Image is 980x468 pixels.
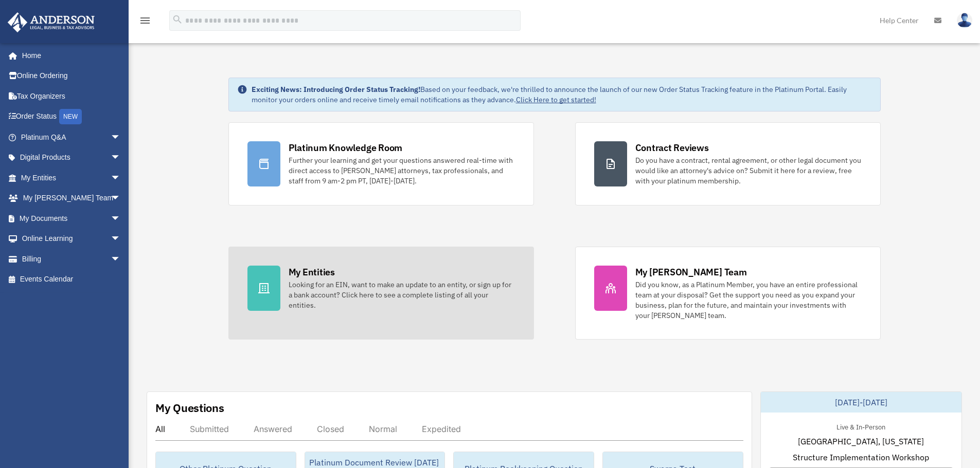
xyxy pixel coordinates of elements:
[7,269,136,290] a: Events Calendar
[575,247,881,340] a: My [PERSON_NAME] Team Did you know, as a Platinum Member, you have an entire professional team at...
[289,266,335,278] div: My Entities
[228,247,534,340] a: My Entities Looking for an EIN, want to make an update to an entity, or sign up for a bank accoun...
[635,266,747,278] div: My [PERSON_NAME] Team
[7,66,136,86] a: Online Ordering
[111,127,131,148] span: arrow_drop_down
[7,45,131,66] a: Home
[172,14,183,25] i: search
[761,392,961,413] div: [DATE]-[DATE]
[139,18,151,27] a: menu
[957,13,972,28] img: User Pic
[7,249,136,269] a: Billingarrow_drop_down
[111,167,131,189] span: arrow_drop_down
[317,424,344,434] div: Closed
[289,141,403,154] div: Platinum Knowledge Room
[7,208,136,229] a: My Documentsarrow_drop_down
[252,85,420,94] strong: Exciting News: Introducing Order Status Tracking!
[369,424,397,434] div: Normal
[111,249,131,270] span: arrow_drop_down
[7,147,136,168] a: Digital Productsarrow_drop_down
[828,421,894,432] div: Live & In-Person
[516,95,596,104] a: Click Here to get started!
[111,229,131,250] span: arrow_drop_down
[111,188,131,209] span: arrow_drop_down
[190,424,229,434] div: Submitted
[7,86,136,106] a: Tax Organizers
[289,279,515,310] div: Looking for an EIN, want to make an update to an entity, or sign up for a bank account? Click her...
[59,109,82,124] div: NEW
[252,84,872,105] div: Based on your feedback, we're thrilled to announce the launch of our new Order Status Tracking fe...
[139,14,151,27] i: menu
[7,167,136,188] a: My Entitiesarrow_drop_down
[575,122,881,205] a: Contract Reviews Do you have a contract, rental agreement, or other legal document you would like...
[155,424,165,434] div: All
[422,424,461,434] div: Expedited
[793,451,929,463] span: Structure Implementation Workshop
[7,106,136,127] a: Order StatusNEW
[289,155,515,186] div: Further your learning and get your questions answered real-time with direct access to [PERSON_NAM...
[635,141,709,154] div: Contract Reviews
[228,122,534,205] a: Platinum Knowledge Room Further your learning and get your questions answered real-time with dire...
[7,229,136,249] a: Online Learningarrow_drop_down
[7,188,136,209] a: My [PERSON_NAME] Teamarrow_drop_down
[635,279,862,321] div: Did you know, as a Platinum Member, you have an entire professional team at your disposal? Get th...
[111,208,131,229] span: arrow_drop_down
[635,155,862,186] div: Do you have a contract, rental agreement, or other legal document you would like an attorney's ad...
[254,424,292,434] div: Answered
[111,147,131,169] span: arrow_drop_down
[5,12,98,32] img: Anderson Advisors Platinum Portal
[798,435,924,447] span: [GEOGRAPHIC_DATA], [US_STATE]
[155,400,224,416] div: My Questions
[7,127,136,147] a: Platinum Q&Aarrow_drop_down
